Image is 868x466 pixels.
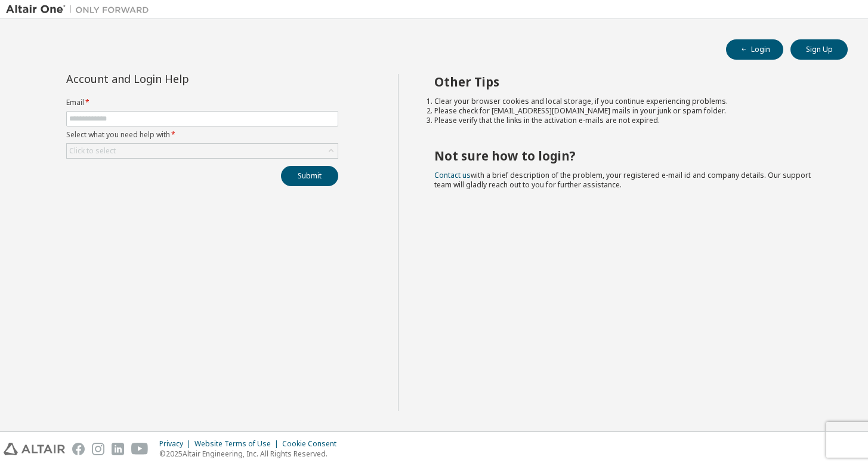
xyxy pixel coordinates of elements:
button: Sign Up [790,39,848,60]
li: Please check for [EMAIL_ADDRESS][DOMAIN_NAME] mails in your junk or spam folder. [434,106,826,116]
h2: Not sure how to login? [434,148,826,163]
button: Login [726,39,783,60]
img: instagram.svg [92,443,104,455]
li: Clear your browser cookies and local storage, if you continue experiencing problems. [434,97,826,106]
div: Click to select [69,146,116,156]
img: facebook.svg [72,443,85,455]
img: linkedin.svg [112,443,124,455]
div: Account and Login Help [66,74,284,84]
li: Please verify that the links in the activation e-mails are not expired. [434,116,826,125]
div: Privacy [159,439,194,449]
a: Contact us [434,170,471,180]
div: Click to select [67,144,338,158]
div: Website Terms of Use [194,439,282,449]
img: altair_logo.svg [4,443,65,455]
img: Altair One [6,4,155,16]
button: Submit [281,166,338,186]
p: © 2025 Altair Engineering, Inc. All Rights Reserved. [159,449,344,459]
span: with a brief description of the problem, your registered e-mail id and company details. Our suppo... [434,170,811,190]
label: Select what you need help with [66,130,338,140]
h2: Other Tips [434,74,826,90]
div: Cookie Consent [282,439,344,449]
label: Email [66,98,338,107]
img: youtube.svg [131,443,149,455]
